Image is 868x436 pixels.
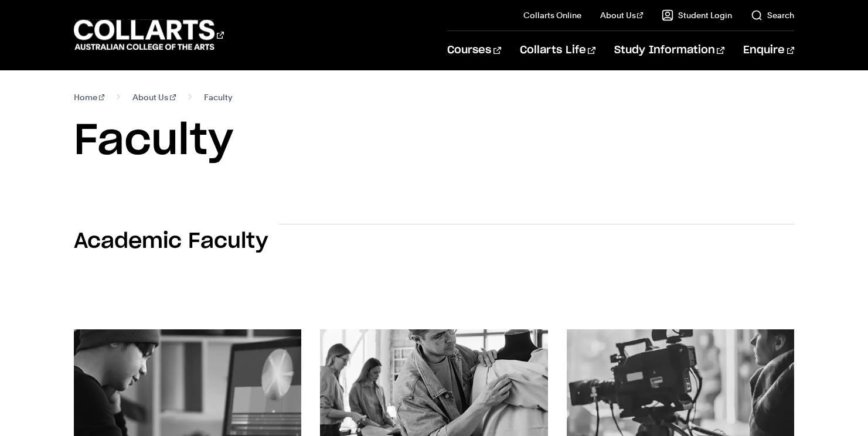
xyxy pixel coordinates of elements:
a: About Us [600,9,644,21]
a: Student Login [662,9,732,21]
a: Search [751,9,794,21]
a: Home [74,89,105,105]
a: Collarts Online [523,9,581,21]
a: Collarts Life [520,31,595,70]
h2: Academic Faculty [74,229,268,254]
a: Study Information [614,31,724,70]
h1: Faculty [74,115,794,168]
a: Courses [447,31,501,70]
div: Go to homepage [74,18,224,52]
a: Enquire [743,31,794,70]
span: Faculty [204,89,232,105]
a: About Us [132,89,176,105]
